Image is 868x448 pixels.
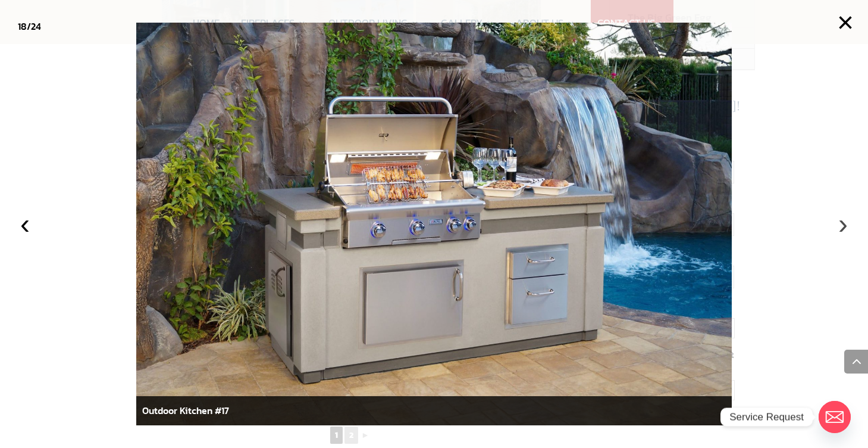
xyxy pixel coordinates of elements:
[31,19,41,33] span: 24
[18,19,27,33] span: 18
[830,211,856,237] button: ›
[12,211,38,237] button: ‹
[136,23,732,426] img: outdoorkitchenjaxAOG1-scaled.jpeg
[18,18,41,35] div: /
[136,396,732,425] div: Outdoor Kitchen #17
[832,10,858,36] button: ×
[819,401,851,433] a: Email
